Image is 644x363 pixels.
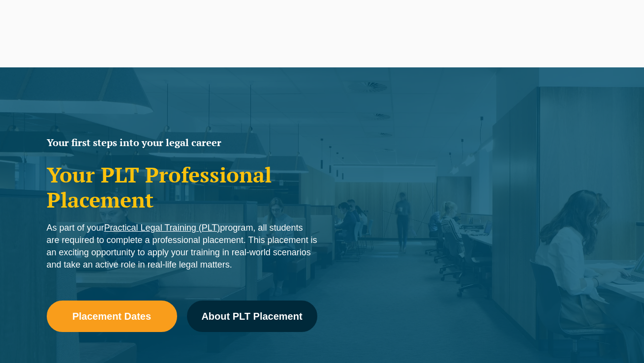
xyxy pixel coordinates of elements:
h2: Your first steps into your legal career [47,138,317,148]
a: About PLT Placement [187,301,317,332]
a: Practical Legal Training (PLT) [104,223,220,233]
h1: Your PLT Professional Placement [47,162,317,212]
span: As part of your program, all students are required to complete a professional placement. This pla... [47,223,317,270]
span: About PLT Placement [201,311,302,321]
a: Placement Dates [47,301,177,332]
span: Placement Dates [72,311,151,321]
